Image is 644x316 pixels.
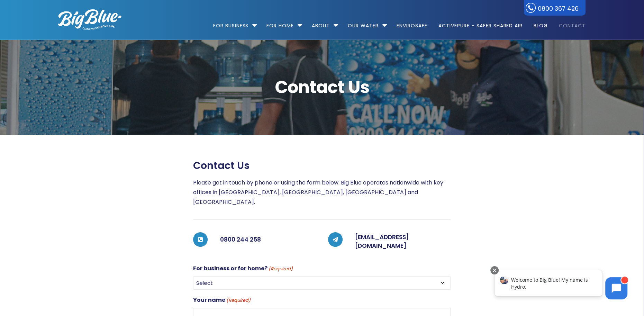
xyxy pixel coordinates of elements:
[220,233,316,247] h5: 0800 244 258
[268,265,293,273] span: (Required)
[193,295,251,305] label: Your name
[58,9,121,30] img: logo
[193,178,451,207] p: Please get in touch by phone or using the form below. Big Blue operates nationwide with key offic...
[193,264,293,273] label: For business or for home?
[226,297,251,305] span: (Required)
[487,265,634,306] iframe: Chatbot
[193,160,250,172] span: Contact us
[58,79,586,96] span: Contact Us
[355,233,409,250] a: [EMAIL_ADDRESS][DOMAIN_NAME]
